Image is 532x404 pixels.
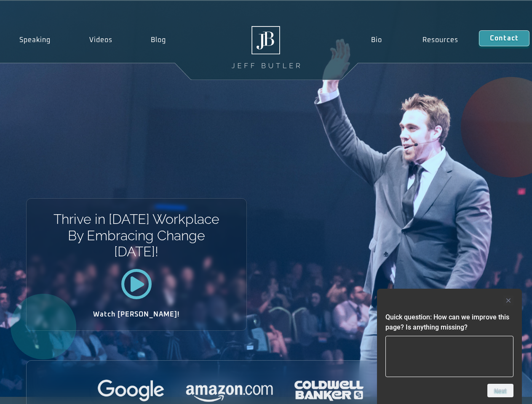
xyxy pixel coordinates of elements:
[479,30,529,46] a: Contact
[53,211,220,260] h1: Thrive in [DATE] Workplace By Embracing Change [DATE]!
[56,311,217,318] h2: Watch [PERSON_NAME]!
[503,295,513,306] button: Hide survey
[385,336,513,377] textarea: Quick question: How can we improve this page? Is anything missing?
[402,30,479,50] a: Resources
[490,35,519,42] span: Contact
[131,30,185,50] a: Blog
[350,30,402,50] a: Bio
[385,312,513,332] h2: Quick question: How can we improve this page? Is anything missing?
[350,30,479,50] nav: Menu
[385,295,513,397] div: Quick question: How can we improve this page? Is anything missing?
[487,384,513,397] button: Next question
[70,30,132,50] a: Videos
